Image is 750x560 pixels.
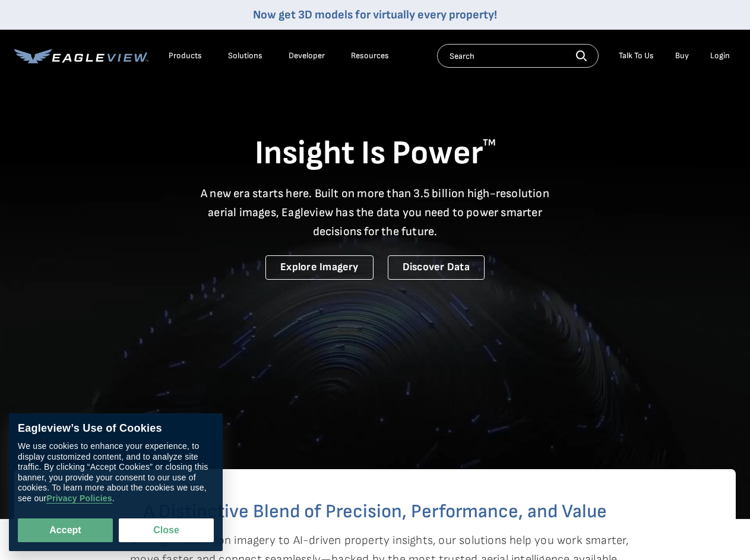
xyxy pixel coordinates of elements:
a: Now get 3D models for virtually every property! [253,8,497,22]
a: Buy [675,50,689,61]
div: Resources [351,50,389,61]
div: Products [169,50,202,61]
sup: TM [483,137,496,148]
div: Talk To Us [619,50,654,61]
a: Explore Imagery [265,255,374,280]
a: Developer [289,50,325,61]
input: Search [437,44,599,68]
p: A new era starts here. Built on more than 3.5 billion high-resolution aerial images, Eagleview ha... [194,184,557,241]
div: Login [710,50,730,61]
button: Accept [18,518,113,542]
div: We use cookies to enhance your experience, to display customized content, and to analyze site tra... [18,441,214,504]
button: Close [119,518,214,542]
div: Eagleview’s Use of Cookies [18,422,214,435]
a: Privacy Policies [46,493,112,504]
h2: A Distinctive Blend of Precision, Performance, and Value [62,502,688,521]
div: Solutions [228,50,262,61]
a: Discover Data [388,255,485,280]
h1: Insight Is Power [14,133,736,175]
